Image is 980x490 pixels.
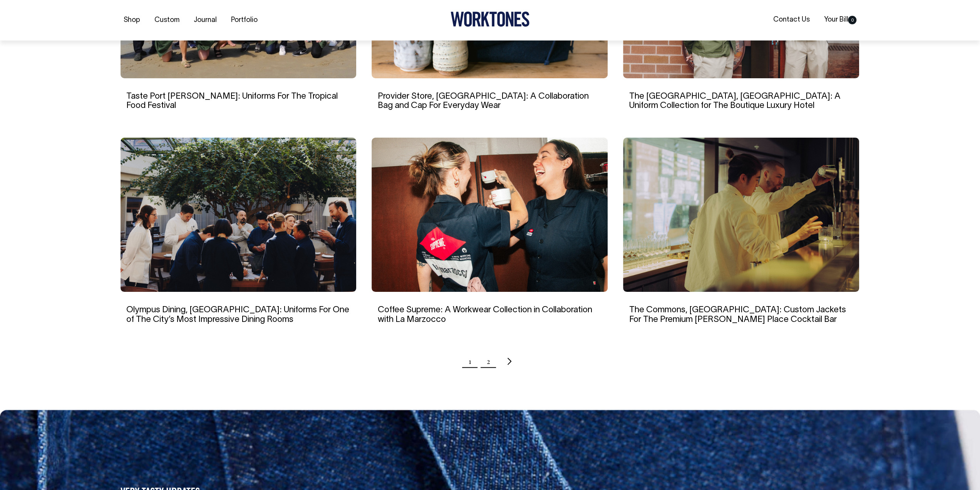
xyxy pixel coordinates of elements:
[821,13,859,26] a: Your Bill0
[372,138,608,292] img: Coffee Supreme: A Workwear Collection in Collaboration with La Marzocco
[487,352,490,371] a: Page 2
[121,352,860,371] nav: Pagination
[151,14,183,27] a: Custom
[121,14,143,27] a: Shop
[121,138,357,292] img: Olympus Dining, Sydney: Uniforms For One of The City’s Most Impressive Dining Rooms
[469,352,471,371] span: Page 1
[629,93,840,109] a: The [GEOGRAPHIC_DATA], [GEOGRAPHIC_DATA]: A Uniform Collection for The Boutique Luxury Hotel
[126,93,338,109] a: Taste Port [PERSON_NAME]: Uniforms For The Tropical Food Festival
[191,14,220,27] a: Journal
[770,13,812,26] a: Contact Us
[126,306,349,323] a: Olympus Dining, [GEOGRAPHIC_DATA]: Uniforms For One of The City’s Most Impressive Dining Rooms
[506,352,512,371] a: Next page
[629,306,846,323] a: The Commons, [GEOGRAPHIC_DATA]: Custom Jackets For The Premium [PERSON_NAME] Place Cocktail Bar
[377,93,588,109] a: Provider Store, [GEOGRAPHIC_DATA]: A Collaboration Bag and Cap For Everyday Wear
[623,138,859,292] img: The Commons, Sydney: Custom Jackets For The Premium Martin Place Cocktail Bar
[848,16,856,24] span: 0
[377,306,592,323] a: Coffee Supreme: A Workwear Collection in Collaboration with La Marzocco
[228,14,261,27] a: Portfolio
